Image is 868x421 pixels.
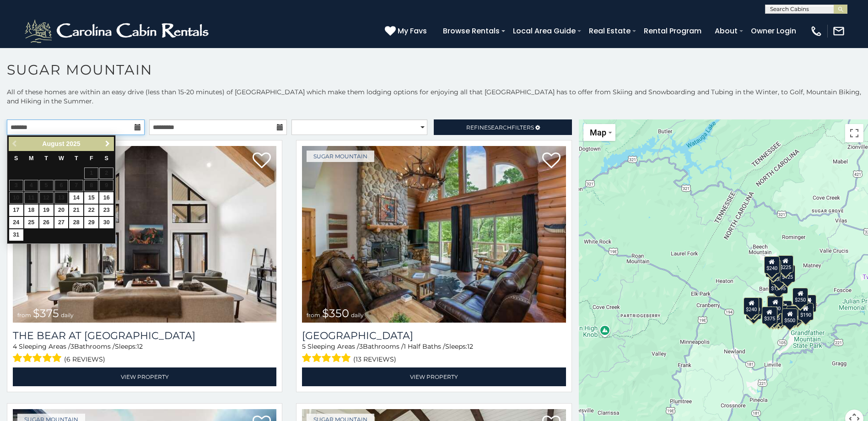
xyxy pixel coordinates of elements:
span: Next [104,140,111,147]
img: mail-regular-white.png [832,25,845,38]
div: $240 [764,256,780,274]
div: $1,095 [769,276,788,294]
div: $200 [776,301,792,318]
div: $240 [744,297,759,315]
span: 1 Half Baths / [404,342,445,351]
span: (13 reviews) [353,353,396,365]
a: 21 [69,205,83,216]
a: Local Area Guide [508,23,580,39]
div: $125 [780,265,795,282]
span: 5 [302,342,306,351]
a: Grouse Moor Lodge from $350 daily [302,146,566,323]
div: $500 [782,308,798,326]
span: Refine Filters [466,124,534,131]
span: Map [590,128,606,137]
span: Wednesday [59,155,64,162]
span: from [307,312,320,318]
span: (6 reviews) [64,353,105,365]
a: Real Estate [584,23,635,39]
a: 24 [9,217,23,228]
a: View Property [302,367,566,386]
a: Owner Login [746,23,801,39]
img: phone-regular-white.png [810,25,823,38]
a: RefineSearchFilters [434,119,571,135]
a: 29 [84,217,98,228]
a: The Bear At Sugar Mountain from $375 daily [13,146,276,323]
a: 20 [54,205,69,216]
span: Thursday [75,155,78,162]
span: $350 [322,307,349,320]
a: 19 [39,205,54,216]
a: 28 [69,217,83,228]
div: $190 [798,303,814,320]
a: About [710,23,742,39]
a: The Bear At [GEOGRAPHIC_DATA] [13,329,276,342]
span: from [17,312,31,318]
span: Saturday [105,155,108,162]
a: [GEOGRAPHIC_DATA] [302,329,566,342]
span: Monday [29,155,34,162]
a: My Favs [385,25,429,37]
img: White-1-2.png [23,17,213,45]
a: Sugar Mountain [307,151,374,162]
a: 30 [99,217,113,228]
span: August [42,140,64,147]
span: 12 [137,342,143,351]
div: $225 [778,255,793,273]
button: Change map style [583,124,615,141]
a: 14 [69,192,83,204]
a: 23 [99,205,113,216]
span: 4 [13,342,17,351]
a: 16 [99,192,113,204]
a: 31 [9,229,23,241]
span: daily [351,312,364,318]
button: Toggle fullscreen view [845,124,863,142]
div: $155 [801,295,816,312]
a: Browse Rentals [438,23,504,39]
a: Add to favorites [542,151,561,171]
img: Grouse Moor Lodge [302,146,566,323]
a: Next [102,138,113,150]
a: Rental Program [639,23,706,39]
a: 22 [84,205,98,216]
div: $250 [793,288,808,305]
span: daily [61,312,74,318]
a: 18 [24,205,38,216]
a: 26 [39,217,54,228]
img: The Bear At Sugar Mountain [13,146,276,323]
h3: The Bear At Sugar Mountain [13,329,276,342]
span: Sunday [14,155,18,162]
span: 12 [467,342,473,351]
a: 25 [24,217,38,228]
div: $375 [762,307,777,324]
span: Tuesday [44,155,48,162]
div: Sleeping Areas / Bathrooms / Sleeps: [13,342,276,365]
div: $265 [768,296,783,313]
div: Sleeping Areas / Bathrooms / Sleeps: [302,342,566,365]
h3: Grouse Moor Lodge [302,329,566,342]
a: Add to favorites [253,151,271,171]
a: 17 [9,205,23,216]
a: View Property [13,367,276,386]
span: 2025 [66,140,80,147]
a: 27 [54,217,69,228]
div: $190 [767,296,782,313]
a: 15 [84,192,98,204]
div: $195 [787,306,802,323]
span: Friday [90,155,93,162]
span: $375 [33,307,59,320]
span: My Favs [398,25,427,37]
span: Search [488,124,512,131]
div: $300 [767,297,783,314]
span: 3 [359,342,363,351]
span: 3 [70,342,74,351]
